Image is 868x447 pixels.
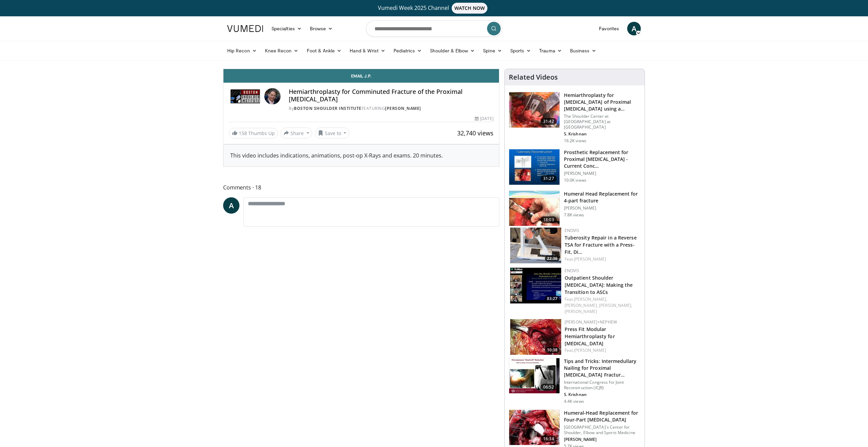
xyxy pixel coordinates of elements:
[223,44,261,57] a: Hip Recon
[389,44,426,57] a: Pediatrics
[535,44,566,57] a: Trauma
[564,149,640,169] h3: Prosthetic Replacement for Proximal [MEDICAL_DATA] - Current Conc…
[479,44,506,57] a: Spine
[574,256,606,262] a: [PERSON_NAME]
[509,92,640,144] a: 31:42 Hemiarthroplasty for [MEDICAL_DATA] of Proximal [MEDICAL_DATA] using a Minimally… The Shoul...
[475,116,493,122] div: [DATE]
[510,268,561,303] img: 70601599-723a-469a-a7bb-a3dda56a3f58.150x105_q85_crop-smart_upscale.jpg
[566,44,601,57] a: Business
[540,384,557,391] span: 06:52
[574,347,606,353] a: [PERSON_NAME]
[346,44,389,57] a: Hand & Wrist
[385,105,421,111] a: [PERSON_NAME]
[565,347,639,353] div: Feat.
[509,149,560,185] img: 343a2c1c-069f-44e5-a763-73595c3f20d9.150x105_q85_crop-smart_upscale.jpg
[564,392,640,397] p: S. Krishnan
[564,131,640,137] p: S. Krishnan
[509,73,558,81] h4: Related Videos
[230,151,492,160] div: This video includes indications, animations, post-op X-Rays and exams. 20 minutes.
[229,88,262,104] img: Boston Shoulder Institute
[366,20,502,37] input: Search topics, interventions
[509,191,640,227] a: 18:03 Humeral Head Replacement for 4-part fracture [PERSON_NAME] 7.8K views
[306,22,337,35] a: Browse
[227,25,263,32] img: VuMedi Logo
[509,191,560,226] img: 1025129_3.png.150x105_q85_crop-smart_upscale.jpg
[510,319,561,355] a: 10:38
[564,92,640,112] h3: Hemiarthroplasty for [MEDICAL_DATA] of Proximal [MEDICAL_DATA] using a Minimally…
[509,410,560,445] img: levine_hum_1.png.150x105_q85_crop-smart_upscale.jpg
[540,175,557,182] span: 31:27
[509,149,640,185] a: 31:27 Prosthetic Replacement for Proximal [MEDICAL_DATA] - Current Conc… [PERSON_NAME] 10.0K views
[229,128,278,138] a: 158 Thumbs Up
[564,399,584,404] p: 4.4K views
[565,326,615,347] a: Press Fit Modular Hemiarthroplasty for [MEDICAL_DATA]
[540,435,557,442] span: 16:34
[452,3,488,14] span: WATCH NOW
[564,212,584,218] p: 7.8K views
[239,130,247,136] span: 158
[294,105,362,111] a: Boston Shoulder Institute
[457,129,494,137] span: 32,740 views
[565,296,639,315] div: Feat.
[565,302,598,308] a: [PERSON_NAME],
[564,425,640,435] p: [GEOGRAPHIC_DATA]'s Center for Shoulder, Elbow and Sports Medicine
[509,92,560,128] img: 38479_0000_3.png.150x105_q85_crop-smart_upscale.jpg
[565,268,579,274] a: Enovis
[565,275,633,295] a: Outpatient Shoulder [MEDICAL_DATA]: Making the Transition to ASCs
[564,138,586,144] p: 16.2K views
[564,358,640,378] h3: Tips and Tricks: Intermedullary Nailing for Proximal [MEDICAL_DATA] Fractur…
[264,88,281,104] img: Avatar
[565,309,597,314] a: [PERSON_NAME]
[565,256,639,262] div: Feat.
[223,69,499,83] a: Email J.P.
[509,358,560,394] img: e658de78-1e08-4eca-9d5e-000d33757869.150x105_q85_crop-smart_upscale.jpg
[564,191,640,204] h3: Humeral Head Replacement for 4-part fracture
[595,22,623,35] a: Favorites
[564,410,640,423] h3: Humeral-Head Replacement for Four-Part [MEDICAL_DATA]
[281,128,312,138] button: Share
[223,197,239,214] a: A
[565,234,637,255] a: Tuberosity Repair in a Reverse TSA for Fracture with a Press-Fit, Di…
[267,22,306,35] a: Specialties
[510,228,561,263] a: 22:36
[540,216,557,223] span: 18:03
[564,205,640,211] p: [PERSON_NAME]
[223,183,499,192] span: Comments 18
[426,44,479,57] a: Shoulder & Elbow
[303,44,346,57] a: Foot & Ankle
[574,296,607,302] a: [PERSON_NAME],
[289,88,494,103] h4: Hemiarthroplasty for Comminuted Fracture of the Proximal [MEDICAL_DATA]
[545,296,560,302] span: 83:27
[510,319,561,355] img: fa3d695c-fc84-4e07-87b4-3c884b8601d4.150x105_q85_crop-smart_upscale.jpg
[540,118,557,125] span: 31:42
[261,44,303,57] a: Knee Recon
[564,114,640,130] p: The Shoulder Center at [GEOGRAPHIC_DATA] at [GEOGRAPHIC_DATA]
[564,380,640,391] p: International Congress for Joint Reconstruction (ICJR)
[510,228,561,263] img: 147057b3-d81f-48d8-a973-e07eca66ab94.150x105_q85_crop-smart_upscale.jpg
[510,268,561,303] a: 83:27
[564,437,640,442] p: [PERSON_NAME]
[228,3,640,14] a: Vumedi Week 2025 ChannelWATCH NOW
[315,128,350,138] button: Save to
[545,255,560,262] span: 22:36
[289,105,494,112] div: By FEATURING
[564,171,640,176] p: [PERSON_NAME]
[565,228,579,233] a: Enovis
[599,302,632,308] a: [PERSON_NAME],
[545,347,560,353] span: 10:38
[506,44,535,57] a: Sports
[565,319,617,325] a: [PERSON_NAME]+Nephew
[627,22,641,35] a: A
[564,178,586,183] p: 10.0K views
[509,358,640,404] a: 06:52 Tips and Tricks: Intermedullary Nailing for Proximal [MEDICAL_DATA] Fractur… International ...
